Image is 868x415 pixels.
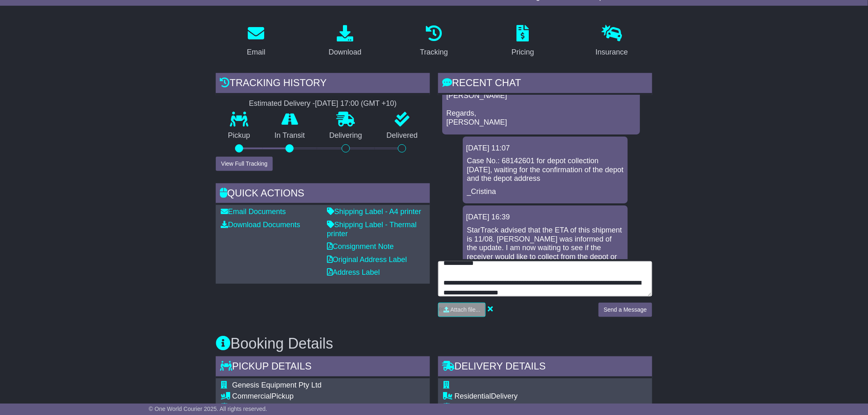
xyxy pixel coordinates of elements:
[327,268,380,276] a: Address Label
[263,131,318,140] p: In Transit
[327,221,417,238] a: Shipping Label - Thermal printer
[216,356,430,379] div: Pickup Details
[375,131,430,140] p: Delivered
[327,242,394,251] a: Consignment Note
[438,73,652,95] div: RECENT CHAT
[455,392,580,401] div: Delivery
[242,22,271,61] a: Email
[467,226,624,288] p: StarTrack advised that the ETA of this shipment is 11/08. [PERSON_NAME] was informed of the updat...
[466,144,624,153] div: [DATE] 11:07
[216,183,430,205] div: Quick Actions
[455,403,580,412] div: 3 Yellowfin Close
[247,47,265,58] div: Email
[438,356,652,379] div: Delivery Details
[506,22,539,61] a: Pricing
[232,403,357,412] div: [STREET_ADDRESS]
[232,392,357,401] div: Pickup
[420,47,448,58] div: Tracking
[598,303,652,317] button: Send a Message
[512,47,534,58] div: Pricing
[315,99,397,108] div: [DATE] 17:00 (GMT +10)
[466,213,624,222] div: [DATE] 16:39
[216,335,652,352] h3: Booking Details
[216,73,430,95] div: Tracking history
[317,131,375,140] p: Delivering
[415,22,453,61] a: Tracking
[329,47,361,58] div: Download
[596,47,628,58] div: Insurance
[221,221,300,229] a: Download Documents
[590,22,633,61] a: Insurance
[323,22,367,61] a: Download
[446,65,636,127] p: Hi [PERSON_NAME], The depot address is [STREET_ADDRESS][PERSON_NAME] Regards, [PERSON_NAME]
[216,99,430,108] div: Estimated Delivery -
[467,187,624,196] p: _Cristina
[327,255,407,264] a: Original Address Label
[232,392,272,400] span: Commercial
[149,406,267,412] span: © One World Courier 2025. All rights reserved.
[216,131,263,140] p: Pickup
[232,381,322,389] span: Genesis Equipment Pty Ltd
[327,207,421,216] a: Shipping Label - A4 printer
[216,157,273,171] button: View Full Tracking
[467,157,624,183] p: Case No.: 68142601 for depot collection [DATE], waiting for the confirmation of the depot and the...
[455,392,491,400] span: Residential
[221,207,286,216] a: Email Documents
